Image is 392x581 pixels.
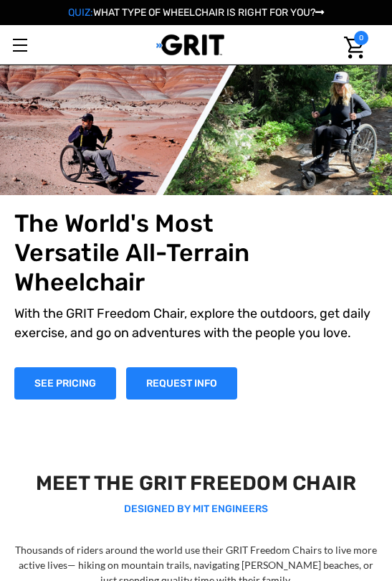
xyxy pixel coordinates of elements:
[126,367,237,400] a: Slide number 1, Request Information
[68,6,324,19] a: QUIZ:WHAT TYPE OF WHEELCHAIR IS RIGHT FOR YOU?
[13,44,27,46] span: Toggle menu
[156,34,224,56] img: GRIT All-Terrain Wheelchair and Mobility Equipment
[354,31,368,45] span: 0
[14,304,378,343] p: With the GRIT Freedom Chair, explore the outdoors, get daily exercise, and go on adventures with ...
[14,209,305,297] h1: The World's Most Versatile All-Terrain Wheelchair
[335,25,368,70] a: Cart with 0 items
[14,367,116,400] a: Shop Now
[68,6,93,19] span: QUIZ:
[10,471,383,496] h2: MEET THE GRIT FREEDOM CHAIR
[344,37,365,59] img: Cart
[10,501,383,516] p: DESIGNED BY MIT ENGINEERS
